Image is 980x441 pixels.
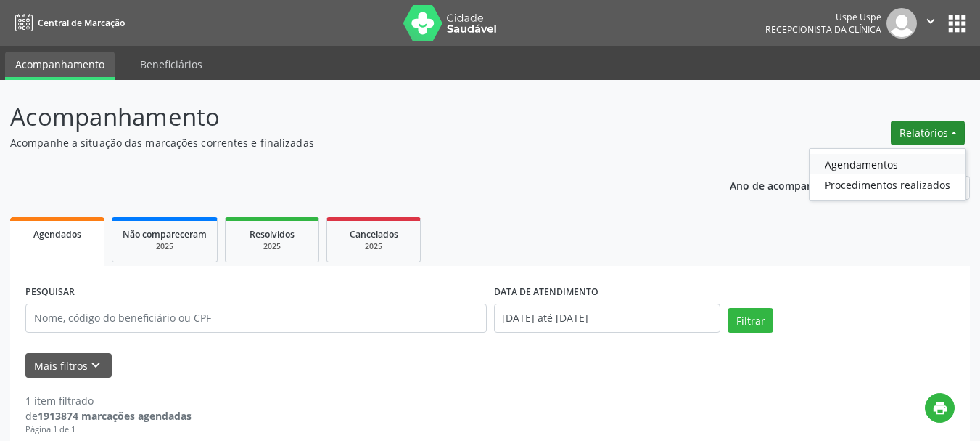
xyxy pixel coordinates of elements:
[494,281,598,304] label: DATA DE ATENDIMENTO
[730,176,858,194] p: Ano de acompanhamento
[25,353,112,379] button: Mais filtroskeyboard_arrow_down
[891,121,965,145] button: Relatórios
[130,52,213,77] a: Beneficiários
[10,135,682,150] p: Acompanhe a situação das marcações correntes e finalizadas
[728,308,773,333] button: Filtrar
[765,11,881,23] div: Uspe Uspe
[25,424,192,436] div: Página 1 de 1
[25,393,192,408] div: 1 item filtrado
[337,241,410,252] div: 2025
[10,11,125,35] a: Central de Marcação
[944,11,970,36] button: apps
[917,8,944,39] button: 
[932,400,948,416] i: print
[10,99,682,135] p: Acompanhamento
[236,241,308,252] div: 2025
[765,23,881,36] span: Recepcionista da clínica
[123,228,207,240] span: Não compareceram
[810,154,965,174] a: Agendamentos
[5,52,115,80] a: Acompanhamento
[25,408,192,424] div: de
[250,228,295,240] span: Resolvidos
[25,304,487,333] input: Nome, código do beneficiário ou CPF
[923,13,939,29] i: 
[925,393,955,423] button: print
[350,228,398,240] span: Cancelados
[494,304,721,333] input: Selecione um intervalo
[809,148,966,201] ul: Relatórios
[123,241,207,252] div: 2025
[886,8,917,39] img: img
[38,17,125,29] span: Central de Marcação
[33,228,81,240] span: Agendados
[25,281,75,304] label: PESQUISAR
[88,357,104,373] i: keyboard_arrow_down
[810,174,965,195] a: Procedimentos realizados
[38,409,192,423] strong: 1913874 marcações agendadas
